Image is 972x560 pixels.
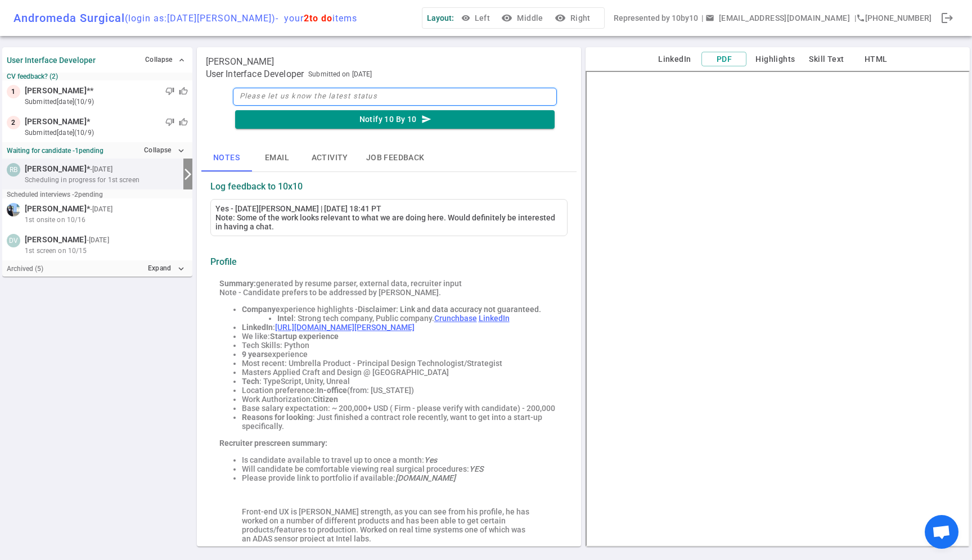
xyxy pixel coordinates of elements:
[304,13,332,24] span: 2 to do
[25,234,87,246] span: [PERSON_NAME]
[176,146,186,156] i: expand_more
[242,413,313,422] strong: Reasons for looking
[242,341,559,350] li: Tech Skills: Python
[25,175,139,185] span: Scheduling in progress for 1st screen
[179,87,188,96] span: thumb_up
[125,13,276,24] span: (login as: [DATE][PERSON_NAME] )
[242,332,559,341] li: We like:
[7,234,20,247] div: DV
[317,386,347,395] strong: In-office
[242,323,559,332] li: :
[308,69,372,80] span: Submitted on [DATE]
[242,305,276,314] strong: Company
[277,314,559,323] li: : Strong tech company, Public company.
[242,350,559,359] li: experience
[177,56,186,65] span: expand_less
[7,203,20,216] img: c71242d41979be291fd4fc4e6bf8b5af
[925,515,958,549] div: Open chat
[701,52,746,67] button: PDF
[242,377,259,386] strong: Tech
[277,314,294,323] strong: Intel
[201,144,252,171] button: Notes
[25,116,87,128] span: [PERSON_NAME]
[427,13,454,22] span: Layout:
[357,144,434,171] button: Job feedback
[219,279,256,288] strong: Summary:
[210,256,237,267] strong: Profile
[25,246,87,256] span: 1st screen on 10/15
[458,8,494,29] button: Left
[853,52,898,66] button: HTML
[479,314,510,323] a: LinkedIn
[7,163,20,177] div: RB
[424,455,437,464] em: Yes
[210,181,303,192] strong: Log feedback to 10x10
[270,332,339,341] strong: Startup experience
[552,8,595,29] button: visibilityRight
[242,377,559,386] li: : TypeScript, Unity, Unreal
[7,85,20,98] div: 1
[469,464,483,473] em: YES
[13,11,357,25] div: Andromeda Surgical
[201,144,577,171] div: basic tabs example
[242,323,273,332] strong: LinkedIn
[242,507,536,543] blockquote: Front-end UX is [PERSON_NAME] strength, as you can see from his profile, he has worked on a numbe...
[141,142,188,159] button: Collapseexpand_more
[235,110,555,129] button: Notify 10 By 10send
[276,13,357,24] span: - your items
[242,350,268,359] strong: 9 years
[176,264,186,274] i: expand_more
[242,359,559,368] li: Most recent: Umbrella Product - Principal Design Technologist/Strategist
[7,73,188,80] small: CV feedback? (2)
[25,128,188,138] small: submitted [DATE] (10/9)
[461,13,470,22] span: visibility
[856,13,865,22] i: phone
[614,8,931,29] div: Represented by 10by10 | | [PHONE_NUMBER]
[25,85,87,97] span: [PERSON_NAME]
[242,404,559,413] li: Base salary expectation: ~ 200,000+ USD ( Firm - please verify with candidate) - 200,000
[804,52,849,66] button: Skill Text
[7,116,20,129] div: 2
[275,323,415,332] a: [URL][DOMAIN_NAME][PERSON_NAME]
[25,97,188,107] small: submitted [DATE] (10/9)
[555,12,566,24] i: visibility
[940,11,954,25] span: logout
[7,56,96,65] strong: User Interface Developer
[501,12,512,24] i: visibility
[90,164,112,174] small: - [DATE]
[165,118,174,127] span: thumb_down
[395,473,456,482] em: [DOMAIN_NAME]
[313,395,338,404] strong: Citizen
[25,203,87,215] span: [PERSON_NAME]
[90,204,112,214] small: - [DATE]
[87,235,109,245] small: - [DATE]
[499,8,547,29] button: visibilityMiddle
[165,87,174,96] span: thumb_down
[219,439,327,448] strong: Recruiter prescreen summary:
[25,163,87,175] span: [PERSON_NAME]
[303,144,357,171] button: Activity
[242,386,559,395] li: Location preference: (from: [US_STATE])
[421,114,431,124] i: send
[252,144,303,171] button: Email
[936,7,958,29] div: Logout
[181,168,195,181] i: arrow_forward_ios
[145,260,188,277] button: Expandexpand_more
[705,13,714,22] span: email
[358,305,541,314] span: Disclaimer: Link and data accuracy not guaranteed.
[7,191,103,198] small: Scheduled interviews - 2 pending
[434,314,477,323] a: Crunchbase
[652,52,697,66] button: LinkedIn
[242,368,559,377] li: Masters Applied Craft and Design @ [GEOGRAPHIC_DATA]
[206,69,304,80] span: User Interface Developer
[219,279,559,288] div: generated by resume parser, external data, recruiter input
[142,52,188,68] button: Collapse
[25,215,86,225] span: 1st onsite on 10/16
[219,288,559,297] div: Note - Candidate prefers to be addressed by [PERSON_NAME].
[242,305,559,314] li: experience highlights -
[7,265,43,273] small: Archived ( 5 )
[586,71,970,547] iframe: candidate_document_preview__iframe
[179,118,188,127] span: thumb_up
[215,204,562,231] div: Yes - [DATE][PERSON_NAME] | [DATE] 18:41 PT Note: Some of the work looks relevant to what we are ...
[703,8,854,29] button: Open a message box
